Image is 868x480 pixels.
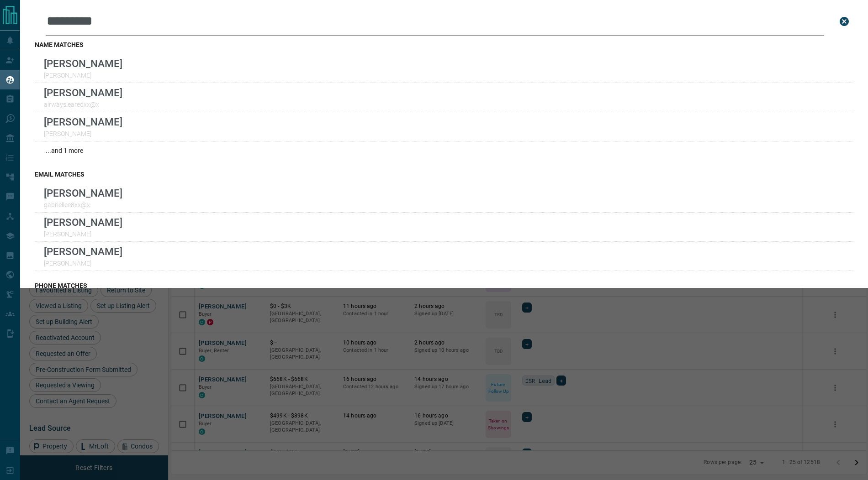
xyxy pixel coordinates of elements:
[44,130,122,137] p: [PERSON_NAME]
[835,12,853,31] button: close search bar
[44,87,122,99] p: [PERSON_NAME]
[44,187,122,199] p: [PERSON_NAME]
[44,57,122,69] p: [PERSON_NAME]
[35,141,853,160] div: ...and 1 more
[44,230,122,238] p: [PERSON_NAME]
[35,171,853,178] h3: email matches
[44,201,122,209] p: gabriellee8xx@x
[44,116,122,128] p: [PERSON_NAME]
[44,216,122,228] p: [PERSON_NAME]
[44,260,122,267] p: [PERSON_NAME]
[44,245,122,257] p: [PERSON_NAME]
[44,101,122,108] p: airways.earedxx@x
[35,41,853,48] h3: name matches
[35,282,853,289] h3: phone matches
[44,72,122,79] p: [PERSON_NAME]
